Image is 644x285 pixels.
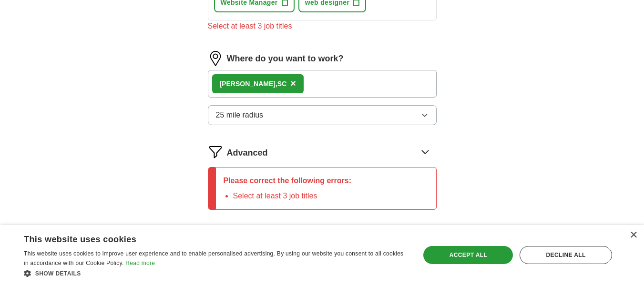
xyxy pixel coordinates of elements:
div: This website uses cookies [24,231,385,245]
span: 25 mile radius [216,109,264,121]
button: × [290,77,296,91]
div: Accept all [423,246,513,264]
button: 25 mile radius [208,105,437,125]
span: × [290,78,296,88]
label: Where do you want to work? [227,52,344,65]
div: Decline all [520,246,612,264]
span: Show details [35,270,81,277]
div: Close [630,232,637,239]
div: Show details [24,268,409,278]
div: Select at least 3 job titles [208,20,437,32]
p: Please correct the following errors: [224,175,352,187]
img: filter [208,144,223,159]
span: Advanced [227,147,268,159]
li: Select at least 3 job titles [233,190,352,202]
span: This website uses cookies to improve user experience and to enable personalised advertising. By u... [24,250,403,266]
a: Read more, opens a new window [125,260,155,266]
strong: [PERSON_NAME], [220,80,277,88]
img: location.png [208,51,223,66]
div: SC [220,79,287,89]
